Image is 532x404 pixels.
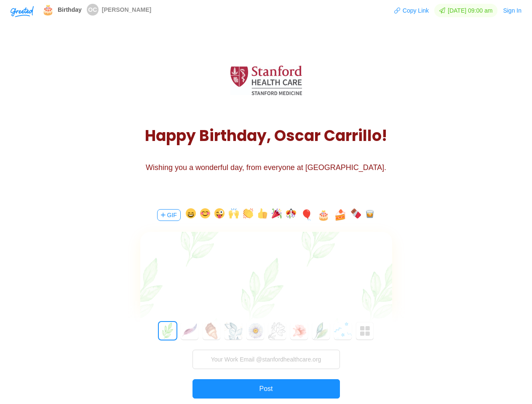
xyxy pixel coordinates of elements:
button: emoji [186,208,196,222]
button: 3 [225,322,242,340]
button: Post [192,379,340,399]
button: emoji [334,208,347,222]
span: emoji [42,4,54,15]
span: [PERSON_NAME] [102,6,151,13]
button: 6 [290,322,308,340]
div: Wishing you a wonderful day, from everyone at [GEOGRAPHIC_DATA]. [140,162,393,173]
button: 1 [181,322,198,340]
button: emoji [317,208,330,222]
img: Greeted [360,326,370,336]
span: Birthday [58,6,82,13]
button: 0 [159,322,176,340]
img: Greeted [230,66,302,96]
input: Your Work Email @stanfordhealthcare.org [192,350,340,369]
button: 5 [268,322,286,340]
button: GIF [157,209,181,221]
button: emoji [272,208,282,222]
button: emoji [243,208,253,222]
img: Greeted [11,6,34,17]
button: 2 [203,322,220,340]
button: 7 [312,322,330,340]
button: emoji [300,208,313,222]
button: Sign In [503,4,522,17]
button: emoji [214,208,225,222]
button: Copy Link [394,4,429,17]
span: OC [88,4,97,16]
button: emoji [200,208,210,222]
button: emoji [286,208,296,222]
button: 4 [246,322,264,340]
button: emoji [257,208,267,222]
button: emoji [229,208,239,222]
button: 8 [334,322,352,340]
span: [DATE] 09:00 am [434,4,497,17]
button: emoji [365,208,375,222]
button: emoji [351,208,361,222]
